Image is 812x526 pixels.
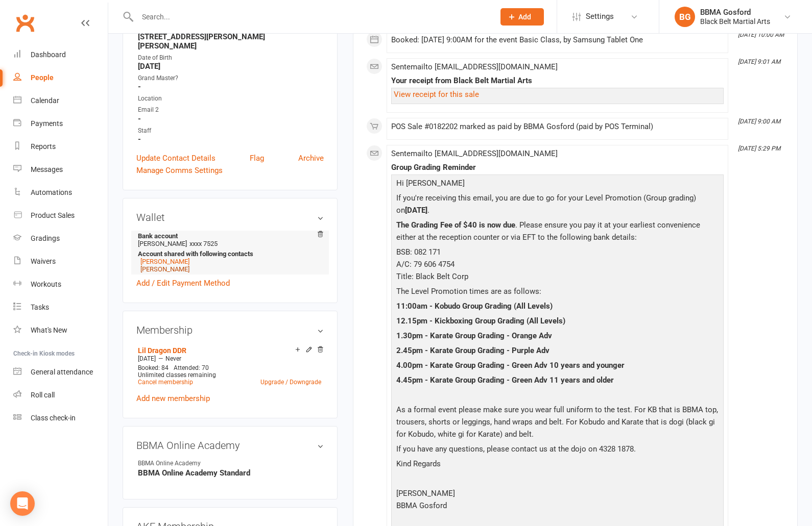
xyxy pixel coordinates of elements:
[391,77,724,85] div: Your receipt from Black Belt Martial Arts
[13,181,108,204] a: Automations
[138,355,156,362] span: [DATE]
[394,443,721,458] p: If you have any questions, please contact us at the dojo on 4328 1878.
[394,219,721,246] p: . Please ensure you pay it at your earliest convenience either at the reception counter or via EF...
[138,468,324,478] strong: BBMA Online Academy Standard
[394,246,721,285] p: BSB: 082 171 A/C: 79 606 4754 Title: Black Belt Corp
[700,8,770,17] div: BBMA Gosford
[391,122,724,131] div: POS Sale #0182202 marked as paid by BBMA Gosford (paid by POS Terminal)
[174,364,209,371] span: Attended: 70
[394,177,721,192] p: Hi [PERSON_NAME]
[298,152,324,164] a: Archive
[140,265,189,273] a: [PERSON_NAME]
[396,361,625,370] span: 4.00pm - Karate Group Grading - Green Adv 10 years and younger
[391,36,724,44] div: Booked: [DATE] 9:00AM for the event Basic Class, by Samsung Tablet One
[500,8,544,26] button: Add
[136,394,210,403] a: Add new membership
[31,303,49,311] div: Tasks
[138,135,324,144] strong: -
[13,43,108,66] a: Dashboard
[391,163,724,172] div: Group Grading Reminder
[13,66,108,89] a: People
[31,326,67,334] div: What's New
[518,13,531,21] span: Add
[31,73,54,82] div: People
[396,331,552,340] span: 1.30pm - Karate Group Grading - Orange Adv
[31,234,60,242] div: Gradings
[396,302,553,311] span: 11:00am - Kobudo Group Grading (All Levels)
[134,10,487,24] input: Search...
[700,17,770,26] div: Black Belt Martial Arts
[138,459,222,468] div: BBMA Online Academy
[138,346,186,355] a: Lil Dragon DDR
[138,364,169,371] span: Booked: 84
[13,361,108,384] a: General attendance kiosk mode
[13,296,108,319] a: Tasks
[250,152,264,164] a: Flag
[13,204,108,227] a: Product Sales
[13,158,108,181] a: Messages
[138,232,319,240] strong: Bank account
[138,371,216,379] span: Unlimited classes remaining
[135,355,324,363] div: —
[136,231,324,274] li: [PERSON_NAME]
[13,227,108,250] a: Gradings
[13,250,108,273] a: Waivers
[396,346,550,355] span: 2.45pm - Karate Group Grading - Purple Adv
[136,212,324,223] h3: Wallet
[675,7,695,27] div: BG
[13,273,108,296] a: Workouts
[738,31,784,38] i: [DATE] 10:00 AM
[31,211,75,219] div: Product Sales
[738,58,780,65] i: [DATE] 9:01 AM
[13,319,108,342] a: What's New
[138,53,324,63] div: Date of Birth
[394,404,721,443] p: As a formal event please make sure you wear full uniform to the test. For KB that is BBMA top, tr...
[396,375,614,385] span: 4.45pm - Karate Group Grading - Green Adv 11 years and older
[136,277,230,289] a: Add / Edit Payment Method
[586,5,614,28] span: Settings
[136,324,324,336] h3: Membership
[394,458,721,472] p: Kind Regards
[13,384,108,407] a: Roll call
[136,152,216,164] a: Update Contact Details
[31,165,63,173] div: Messages
[31,119,63,128] div: Payments
[10,491,35,516] div: Open Intercom Messenger
[31,142,56,151] div: Reports
[165,355,181,362] span: Never
[31,51,66,59] div: Dashboard
[138,82,324,91] strong: -
[12,10,38,36] a: Clubworx
[391,149,558,158] span: Sent email to [EMAIL_ADDRESS][DOMAIN_NAME]
[138,32,324,51] strong: [STREET_ADDRESS][PERSON_NAME][PERSON_NAME]
[138,105,324,115] div: Email 2
[138,379,193,386] a: Cancel membership
[189,240,218,247] span: xxxx 7525
[138,62,324,71] strong: [DATE]
[13,112,108,135] a: Payments
[13,89,108,112] a: Calendar
[394,192,721,219] p: If you're receiving this email, you are due to go for your Level Promotion (Group grading) on .
[138,73,324,83] div: Grand Master?
[738,145,780,152] i: [DATE] 5:29 PM
[138,250,319,258] strong: Account shared with following contacts
[136,164,223,177] a: Manage Comms Settings
[394,487,721,514] p: [PERSON_NAME] BBMA Gosford
[138,94,324,104] div: Location
[738,118,780,125] i: [DATE] 9:00 AM
[13,135,108,158] a: Reports
[31,391,55,399] div: Roll call
[13,407,108,430] a: Class kiosk mode
[31,257,56,265] div: Waivers
[405,206,427,215] span: [DATE]
[136,440,324,451] h3: BBMA Online Academy
[31,368,93,376] div: General attendance
[31,414,76,422] div: Class check-in
[394,90,479,99] a: View receipt for this sale
[396,220,515,230] span: The Grading Fee of $40 is now due
[31,280,61,288] div: Workouts
[394,285,721,300] p: The Level Promotion times are as follows:
[138,126,324,136] div: Staff
[31,96,59,105] div: Calendar
[391,62,558,71] span: Sent email to [EMAIL_ADDRESS][DOMAIN_NAME]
